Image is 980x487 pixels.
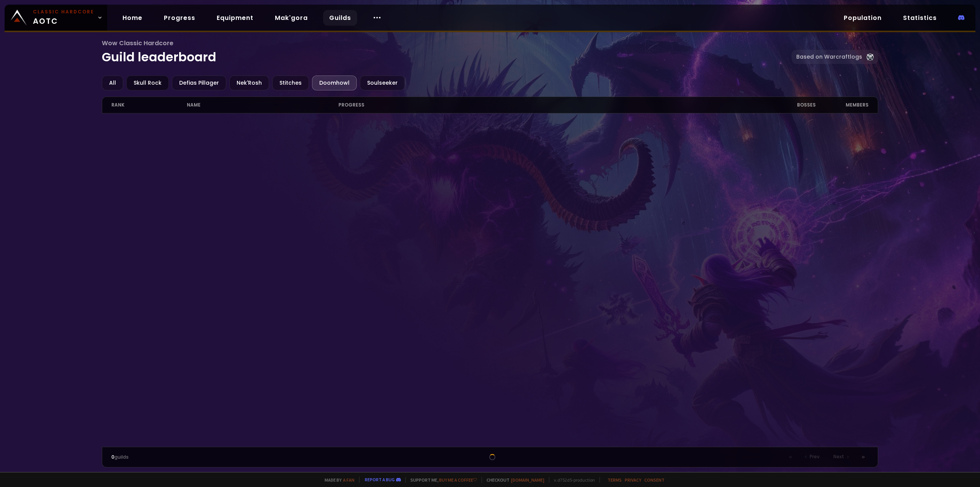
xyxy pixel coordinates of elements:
[5,5,107,31] a: Classic HardcoreAOTC
[111,97,187,113] div: rank
[116,10,149,26] a: Home
[816,97,869,113] div: members
[269,10,314,26] a: Mak'gora
[320,477,354,483] span: Made by
[158,10,201,26] a: Progress
[33,8,94,15] small: Classic Hardcore
[439,477,477,483] a: Buy me a coffee
[838,10,888,26] a: Population
[833,453,844,460] span: Next
[102,38,792,48] span: Wow Classic Hardcore
[229,75,269,90] div: Nek'Rosh
[405,477,477,483] span: Support me,
[111,454,301,461] div: guilds
[511,477,544,483] a: [DOMAIN_NAME]
[323,10,357,26] a: Guilds
[792,50,878,64] a: Based on Warcraftlogs
[312,75,357,90] div: Doomhowl
[549,477,595,483] span: v. d752d5 - production
[644,477,665,483] a: Consent
[608,477,622,483] a: Terms
[111,454,114,460] span: 0
[187,97,338,113] div: name
[172,75,226,90] div: Defias Pillager
[102,38,792,66] h1: Guild leaderboard
[755,97,816,113] div: Bosses
[338,97,755,113] div: progress
[810,453,820,460] span: Prev
[102,75,123,90] div: All
[365,477,395,482] a: Report a bug
[272,75,309,90] div: Stitches
[360,75,405,90] div: Soulseeker
[482,477,544,483] span: Checkout
[126,75,169,90] div: Skull Rock
[867,54,874,61] img: Warcraftlog
[625,477,641,483] a: Privacy
[211,10,260,26] a: Equipment
[343,477,354,483] a: a fan
[897,10,943,26] a: Statistics
[33,8,94,27] span: AOTC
